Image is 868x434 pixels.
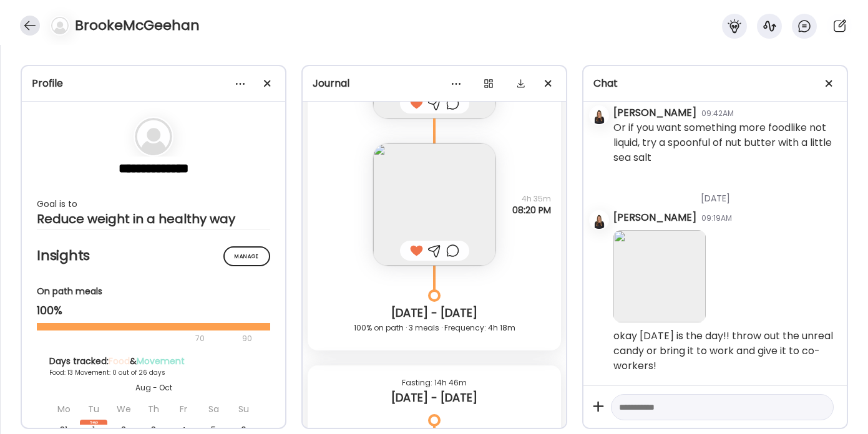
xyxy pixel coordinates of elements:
img: bg-avatar-default.svg [135,118,172,155]
div: [DATE] [613,177,837,210]
div: [DATE] - [DATE] [318,306,551,321]
img: avatars%2Fkjfl9jNWPhc7eEuw3FeZ2kxtUMH3 [590,107,608,124]
div: Fr [170,398,197,420]
div: Tu [80,398,107,420]
h2: Insights [37,246,270,265]
span: 4h 35m [512,193,551,205]
div: 100% [37,303,270,318]
div: okay [DATE] is the day!! throw out the unreal candy or bring it to work and give it to co-workers! [613,329,837,374]
img: images%2FZKxVoTeUMKWgD8HYyzG7mKbbt422%2F8V8m3aEYgSNFqWk3bXnE%2FtkZWKyTQiyGlgRKDy6zK_240 [373,143,495,266]
div: Goal is to [37,196,270,211]
div: Sa [200,398,227,420]
div: Reduce weight in a healthy way [37,211,270,226]
div: 70 [37,331,238,346]
div: Mo [50,398,77,420]
span: 08:20 PM [512,205,551,216]
div: Aug - Oct [49,382,258,393]
div: 100% on path · 3 meals · Frequency: 4h 18m [318,321,551,335]
div: [DATE] - [DATE] [318,390,551,405]
div: Profile [32,76,275,91]
span: Movement [137,355,185,367]
div: Or if you want something more foodlike not liquid, try a spoonful of nut butter with a little sea... [613,120,837,165]
div: Fasting: 14h 46m [318,375,551,390]
img: bg-avatar-default.svg [51,17,69,34]
div: 09:19AM [701,213,732,224]
div: 09:42AM [701,108,734,119]
div: Th [140,398,167,420]
div: On path meals [37,285,270,298]
div: Sep [80,420,107,425]
div: [PERSON_NAME] [613,105,696,120]
div: Days tracked: & [49,355,258,368]
div: Su [230,398,257,420]
div: 90 [241,331,253,346]
div: Journal [313,76,556,91]
img: images%2FZKxVoTeUMKWgD8HYyzG7mKbbt422%2FDFOFHEIQDtrewDzcQwVN%2FCdRSTqbFjI9rDpW6iqEH_240 [613,230,706,322]
div: Chat [593,76,837,91]
img: avatars%2Fkjfl9jNWPhc7eEuw3FeZ2kxtUMH3 [590,211,608,229]
div: Food: 13 Movement: 0 out of 26 days [49,368,258,377]
div: [PERSON_NAME] [613,210,696,225]
div: Manage [223,246,270,266]
div: We [110,398,137,420]
h4: BrookeMcGeehan [75,16,200,36]
span: Food [109,355,130,367]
